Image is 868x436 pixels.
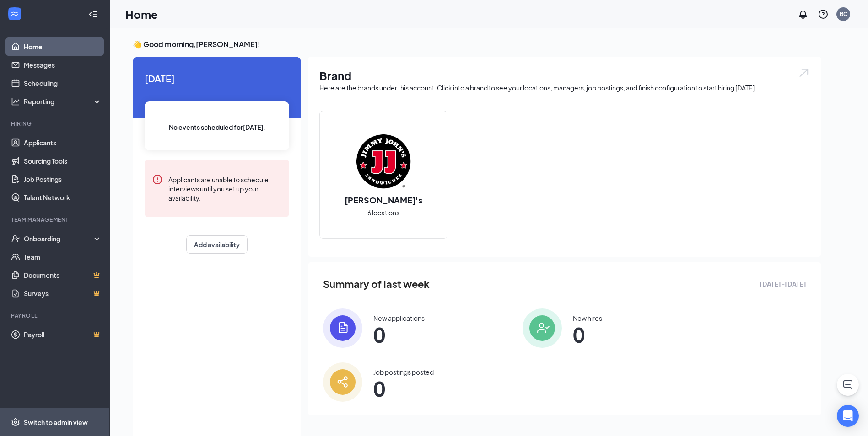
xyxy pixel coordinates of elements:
[125,6,158,22] h1: Home
[24,74,102,92] a: Scheduling
[373,326,425,343] span: 0
[842,379,853,390] svg: ChatActive
[24,37,102,56] a: Home
[24,266,102,284] a: DocumentsCrown
[152,174,163,185] svg: Error
[88,10,97,19] svg: Collapse
[24,133,102,152] a: Applicants
[24,188,102,207] a: Talent Network
[837,405,859,427] div: Open Intercom Messenger
[323,308,362,348] img: icon
[573,314,602,323] div: New hires
[11,312,100,319] div: Payroll
[24,170,102,188] a: Job Postings
[11,120,100,128] div: Hiring
[186,235,248,254] button: Add availability
[323,276,430,292] span: Summary of last week
[169,122,265,132] span: No events scheduled for [DATE] .
[24,418,88,427] div: Switch to admin view
[11,216,100,223] div: Team Management
[837,374,859,396] button: ChatActive
[367,207,399,218] span: 6 locations
[760,279,806,289] span: [DATE] - [DATE]
[10,9,19,18] svg: WorkstreamLogo
[11,97,20,106] svg: Analysis
[798,9,809,20] svg: Notifications
[354,132,413,191] img: Jimmy John's
[168,174,282,202] div: Applicants are unable to schedule interviews until you set up your availability.
[24,325,102,344] a: PayrollCrown
[335,194,431,206] h2: [PERSON_NAME]'s
[133,39,821,49] h3: 👋 Good morning, [PERSON_NAME] !
[24,248,102,266] a: Team
[523,308,562,348] img: icon
[145,71,289,85] span: [DATE]
[818,9,829,20] svg: QuestionInfo
[323,362,362,402] img: icon
[319,68,810,83] h1: Brand
[11,234,20,243] svg: UserCheck
[373,380,434,397] span: 0
[573,326,602,343] span: 0
[24,234,94,243] div: Onboarding
[840,10,847,18] div: BC
[24,97,102,106] div: Reporting
[24,152,102,170] a: Sourcing Tools
[11,418,20,427] svg: Settings
[24,284,102,303] a: SurveysCrown
[319,83,810,92] div: Here are the brands under this account. Click into a brand to see your locations, managers, job p...
[373,314,425,323] div: New applications
[24,56,102,74] a: Messages
[798,68,810,78] img: open.6027fd2a22e1237b5b06.svg
[373,367,434,377] div: Job postings posted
